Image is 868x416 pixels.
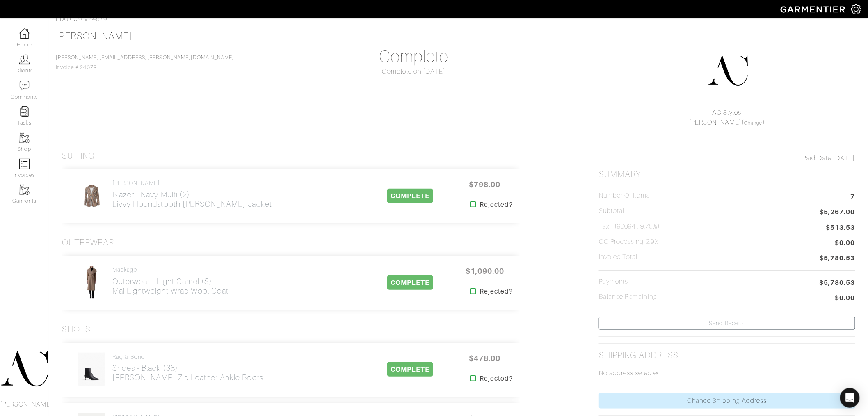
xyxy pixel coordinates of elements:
[19,133,30,143] img: garments-icon-b7da505a4dc4fd61783c78ac3ca0ef83fa9d6f193b1c9dc38574b1d14d53ca28.png
[56,55,235,60] a: [PERSON_NAME][EMAIL_ADDRESS][PERSON_NAME][DOMAIN_NAME]
[851,4,861,14] img: gear-icon-white-bd11855cb880d31180b6d7d6211b90ccbf57a29d726f0c71d8c61bd08dd39cc2.png
[112,363,263,382] h2: Shoes - Black (38) [PERSON_NAME] Zip Leather Ankle Boots
[112,277,229,296] h2: Outerwear - Light Camel (S) Mai Lightweight Wrap Wool Coat
[112,266,229,296] a: Mackage Outerwear - Light Camel (S)Mai Lightweight Wrap Wool Coat
[112,180,272,187] h4: [PERSON_NAME]
[599,153,855,163] div: [DATE]
[19,28,30,39] img: dashboard-icon-dbcd8f5a0b271acd01030246c82b418ddd0df26cd7fceb0bd07c9910d44c42f6.png
[689,119,742,126] a: [PERSON_NAME]
[19,106,30,117] img: reminder-icon-8004d30b9f0a5d33ae49ab947aed9ed385cf756f9e5892f1edd6e32f2345188e.png
[56,55,235,70] span: Invoice # 24679
[820,207,855,218] span: $5,267.00
[387,362,433,377] span: COMPLETE
[745,120,763,125] a: Change
[599,238,659,246] h5: CC Processing 2.9%
[480,200,513,210] strong: Rejected?
[851,192,855,203] span: 7
[826,223,855,233] span: $513.53
[112,180,272,209] a: [PERSON_NAME] Blazer - Navy Multi (2)Livvy Houndstooth [PERSON_NAME] Jacket
[802,155,833,162] span: Paid Date:
[480,287,513,296] strong: Rejected?
[820,253,855,264] span: $5,780.53
[19,54,30,65] img: clients-icon-6bae9207a08558b7cb47a8932f037763ab4055f8c8b6bfacd5dc20c3e0201464.png
[599,169,855,180] h2: Summary
[840,388,860,408] div: Open Intercom Messenger
[713,109,741,116] a: AC.Styles
[460,349,509,367] span: $478.00
[56,31,132,42] a: [PERSON_NAME]
[62,151,95,161] h3: Suiting
[387,189,433,203] span: COMPLETE
[835,238,855,249] span: $0.00
[19,81,30,91] img: comment-icon-a0a6a9ef722e966f86d9cbdc48e553b5cf19dbc54f86b18d962a5391bc8f6eb6.png
[286,67,542,76] div: Complete on [DATE]
[78,266,106,300] img: KHyWDv64iymujdMkbqkRbzuj
[112,266,229,273] h4: Mackage
[599,368,855,378] p: No address selected
[62,238,114,248] h3: Outerwear
[112,190,272,209] h2: Blazer - Navy Multi (2) Livvy Houndstooth [PERSON_NAME] Jacket
[78,179,105,213] img: TAMbF7AEZpZFMREswUZ7curi
[19,159,30,169] img: orders-icon-0abe47150d42831381b5fb84f609e132dff9fe21cb692f30cb5eec754e2cba89.png
[708,50,749,91] img: DupYt8CPKc6sZyAt3svX5Z74.png
[599,223,660,231] h5: Tax (90094 : 9.75%)
[599,207,624,215] h5: Subtotal
[599,317,855,330] a: Send Receipt
[62,324,91,335] h3: Shoes
[460,262,509,280] span: $1,090.00
[78,352,106,387] img: G7K1Z6PhQ5ExxnWm7tDyxv7T
[599,253,638,261] h5: Invoice Total
[820,278,855,288] span: $5,780.53
[480,374,513,384] strong: Rejected?
[835,293,855,304] span: $0.00
[599,350,678,361] h2: Shipping Address
[599,293,657,301] h5: Balance Remaining
[56,14,861,24] div: / #24679
[387,275,433,290] span: COMPLETE
[56,15,81,23] a: Invoices
[599,393,855,409] a: Change Shipping Address
[112,354,263,361] h4: rag & bone
[460,176,509,193] span: $798.00
[112,354,263,383] a: rag & bone Shoes - Black (38)[PERSON_NAME] Zip Leather Ankle Boots
[599,278,628,286] h5: Payments
[286,47,542,67] h1: Complete
[777,2,851,16] img: garmentier-logo-header-white-b43fb05a5012e4ada735d5af1a66efaba907eab6374d6393d1fbf88cb4ef424d.png
[602,108,852,127] div: ( )
[599,192,650,200] h5: Number of Items
[19,185,30,195] img: garments-icon-b7da505a4dc4fd61783c78ac3ca0ef83fa9d6f193b1c9dc38574b1d14d53ca28.png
